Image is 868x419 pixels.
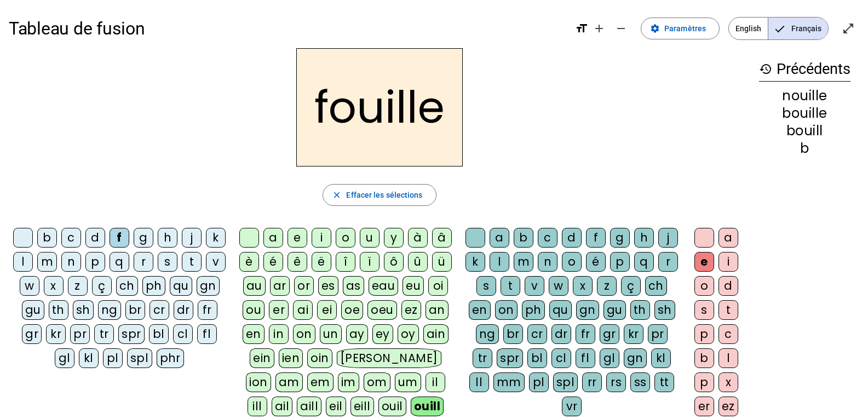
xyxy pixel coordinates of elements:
[206,252,226,272] div: v
[134,228,153,248] div: g
[428,276,448,296] div: oi
[634,228,654,248] div: h
[490,228,509,248] div: a
[270,276,290,296] div: ar
[157,348,185,368] div: phr
[13,252,33,272] div: l
[465,252,485,272] div: k
[469,300,491,320] div: en
[94,324,114,344] div: tr
[206,228,226,248] div: k
[527,324,547,344] div: cr
[694,372,714,392] div: p
[346,324,368,344] div: ay
[79,348,99,368] div: kl
[369,276,399,296] div: eau
[527,348,547,368] div: bl
[37,228,57,248] div: b
[538,228,557,248] div: c
[501,276,520,296] div: t
[497,348,523,368] div: spr
[55,348,74,368] div: gl
[610,252,630,272] div: p
[98,300,121,320] div: ng
[411,397,444,416] div: ouill
[360,228,380,248] div: u
[243,276,266,296] div: au
[490,252,509,272] div: l
[408,252,428,272] div: û
[293,324,315,344] div: on
[664,22,706,35] span: Paramètres
[403,276,424,296] div: eu
[549,276,568,296] div: w
[318,276,338,296] div: es
[288,252,307,272] div: ê
[312,228,331,248] div: i
[624,348,647,368] div: gn
[263,252,283,272] div: é
[338,372,359,392] div: im
[576,300,599,320] div: gn
[694,276,714,296] div: o
[432,252,452,272] div: ü
[586,228,606,248] div: f
[408,228,428,248] div: à
[514,228,533,248] div: b
[476,324,499,344] div: ng
[768,18,828,39] span: Français
[320,324,342,344] div: un
[20,276,39,296] div: w
[378,397,406,416] div: ouil
[246,372,271,392] div: ion
[538,252,557,272] div: n
[279,348,303,368] div: ien
[634,252,654,272] div: q
[297,397,321,416] div: aill
[469,372,489,392] div: ll
[142,276,165,296] div: ph
[514,252,533,272] div: m
[654,372,674,392] div: tt
[694,252,714,272] div: e
[294,276,314,296] div: or
[624,324,643,344] div: kr
[718,324,738,344] div: c
[44,276,64,296] div: x
[263,228,283,248] div: a
[473,348,492,368] div: tr
[759,62,772,76] mat-icon: history
[49,300,68,320] div: th
[272,397,293,416] div: ail
[651,348,671,368] div: kl
[645,276,667,296] div: ch
[92,276,112,296] div: ç
[372,324,393,344] div: ey
[197,324,217,344] div: fl
[269,324,289,344] div: in
[116,276,138,296] div: ch
[243,324,265,344] div: en
[61,252,81,272] div: n
[307,372,334,392] div: em
[22,324,42,344] div: gr
[582,372,602,392] div: rr
[573,276,593,296] div: x
[650,24,660,33] mat-icon: settings
[575,22,588,35] mat-icon: format_size
[401,300,421,320] div: ez
[37,252,57,272] div: m
[110,228,129,248] div: f
[250,348,274,368] div: ein
[576,348,595,368] div: fl
[597,276,617,296] div: z
[275,372,303,392] div: am
[759,107,850,120] div: bouille
[694,300,714,320] div: s
[718,372,738,392] div: x
[593,22,606,35] mat-icon: add
[85,228,105,248] div: d
[125,300,145,320] div: br
[658,252,678,272] div: r
[522,300,545,320] div: ph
